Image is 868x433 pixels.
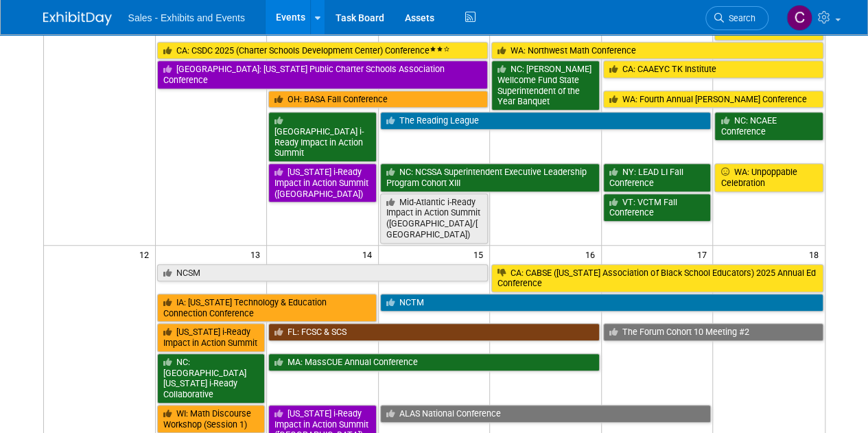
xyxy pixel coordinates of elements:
[157,294,377,322] a: IA: [US_STATE] Technology & Education Connection Conference
[380,112,712,130] a: The Reading League
[268,353,600,371] a: MA: MassCUE Annual Conference
[584,246,601,263] span: 16
[472,246,489,263] span: 15
[491,60,600,110] a: NC: [PERSON_NAME] Wellcome Fund State Superintendent of the Year Banquet
[603,60,823,78] a: CA: CAAEYC TK Institute
[380,163,600,191] a: NC: NCSSA Superintendent Executive Leadership Program Cohort XIII
[491,42,823,60] a: WA: Northwest Math Conference
[603,163,712,191] a: NY: LEAD LI Fall Conference
[268,91,488,108] a: OH: BASA Fall Conference
[138,246,155,263] span: 12
[128,12,245,23] span: Sales - Exhibits and Events
[724,13,755,23] span: Search
[157,353,266,403] a: NC: [GEOGRAPHIC_DATA][US_STATE] i-Ready Collaborative
[268,163,377,202] a: [US_STATE] i-Ready Impact in Action Summit ([GEOGRAPHIC_DATA])
[380,294,823,312] a: NCTM
[157,264,489,282] a: NCSM
[808,246,825,263] span: 18
[714,112,823,140] a: NC: NCAEE Conference
[714,163,823,191] a: WA: Unpoppable Celebration
[380,194,489,244] a: Mid-Atlantic i-Ready Impact in Action Summit ([GEOGRAPHIC_DATA]/[GEOGRAPHIC_DATA])
[603,194,712,222] a: VT: VCTM Fall Conference
[603,323,823,341] a: The Forum Cohort 10 Meeting #2
[380,405,712,423] a: ALAS National Conference
[695,246,712,263] span: 17
[361,246,378,263] span: 14
[43,12,112,25] img: ExhibitDay
[249,246,266,263] span: 13
[786,5,812,31] img: Christine Lurz
[157,405,266,433] a: WI: Math Discourse Workshop (Session 1)
[157,323,266,351] a: [US_STATE] i-Ready Impact in Action Summit
[157,42,489,60] a: CA: CSDC 2025 (Charter Schools Development Center) Conference
[157,60,489,89] a: [GEOGRAPHIC_DATA]: [US_STATE] Public Charter Schools Association Conference
[491,264,823,292] a: CA: CABSE ([US_STATE] Association of Black School Educators) 2025 Annual Ed Conference
[268,112,377,162] a: [GEOGRAPHIC_DATA] i-Ready Impact in Action Summit
[603,91,823,108] a: WA: Fourth Annual [PERSON_NAME] Conference
[268,323,600,341] a: FL: FCSC & SCS
[705,6,769,30] a: Search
